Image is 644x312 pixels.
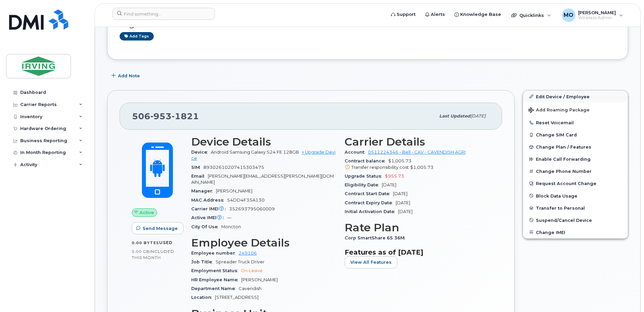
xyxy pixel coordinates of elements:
[191,136,337,148] h3: Device Details
[191,259,216,264] span: Job Title
[420,8,450,21] a: Alerts
[431,11,445,18] span: Alerts
[107,70,146,82] button: Add Note
[191,198,227,203] span: MAC Address
[345,256,397,268] button: View All Features
[215,295,258,300] span: [STREET_ADDRESS]
[523,116,628,129] button: Reset Voicemail
[227,198,265,203] span: 54DD4F35A130
[191,150,211,155] span: Device
[345,191,393,196] span: Contract Start Date
[523,190,628,202] button: Block Data Usage
[140,209,154,216] span: Active
[241,268,263,273] span: On-Leave
[345,136,490,148] h3: Carrier Details
[523,214,628,226] button: Suspend/Cancel Device
[528,107,590,114] span: Add Roaming Package
[191,188,216,193] span: Manager
[345,200,396,205] span: Contract Expiry Date
[132,249,150,254] span: 5.00 GB
[386,8,420,21] a: Support
[536,157,591,162] span: Enable Call Forwarding
[239,251,257,256] a: 249106
[345,174,385,179] span: Upgrade Status
[191,295,215,300] span: Location
[450,8,506,21] a: Knowledge Base
[211,150,299,155] span: Android Samsung Galaxy S24 FE 128GB
[523,141,628,153] button: Change Plan / Features
[393,191,407,196] span: [DATE]
[519,12,544,18] span: Quicklinks
[345,150,368,155] span: Account
[221,224,241,229] span: Moncton
[191,174,334,185] span: [PERSON_NAME][EMAIL_ADDRESS][PERSON_NAME][DOMAIN_NAME]
[143,225,178,232] span: Send Message
[150,111,172,121] span: 953
[191,174,208,179] span: Email
[132,249,174,260] span: included this month
[460,11,501,18] span: Knowledge Base
[345,158,490,171] span: $1,005.73
[523,90,628,103] a: Edit Device / Employee
[159,240,173,245] span: used
[523,202,628,214] button: Transfer to Personal
[345,235,408,240] span: Corp SmartShare 65 36M
[345,158,388,163] span: Contract balance
[345,222,490,234] h3: Rate Plan
[132,111,199,121] span: 506
[523,153,628,165] button: Enable Call Forwarding
[229,206,275,211] span: 352693795060009
[557,8,628,22] div: Mark O'Connell
[203,165,264,170] span: 89302610207415303475
[191,286,239,291] span: Department Name
[172,111,199,121] span: 1821
[410,165,434,170] span: $1,005.73
[191,224,221,229] span: City Of Use
[191,165,203,170] span: SIM
[536,145,591,150] span: Change Plan / Features
[523,226,628,238] button: Change IMEI
[191,237,337,249] h3: Employee Details
[398,209,413,214] span: [DATE]
[216,188,252,193] span: [PERSON_NAME]
[523,177,628,189] button: Request Account Change
[536,217,592,223] span: Suspend/Cancel Device
[191,268,241,273] span: Employment Status
[345,182,382,187] span: Eligibility Date
[191,206,229,211] span: Carrier IMEI
[191,277,241,282] span: HR Employee Name
[216,259,265,264] span: Spreader Truck Driver
[120,20,616,29] h3: Tags List
[564,11,573,19] span: MO
[239,286,262,291] span: Cavendish
[396,200,410,205] span: [DATE]
[191,215,227,220] span: Active IMEI
[578,10,616,15] span: [PERSON_NAME]
[368,150,466,155] a: 0511224346 - Bell - CAV - CAVENDISH AGRI
[385,174,404,179] span: $955.73
[191,251,239,256] span: Employee number
[470,113,486,119] span: [DATE]
[506,8,556,22] div: Quicklinks
[345,209,398,214] span: Initial Activation Date
[523,165,628,177] button: Change Phone Number
[132,222,183,234] button: Send Message
[439,113,470,119] span: Last updated
[523,129,628,141] button: Change SIM Card
[578,15,616,21] span: Wireless Admin
[350,259,392,265] span: View All Features
[345,248,490,256] h3: Features as of [DATE]
[120,32,154,41] a: Add tags
[227,215,231,220] span: —
[523,103,628,116] button: Add Roaming Package
[397,11,416,18] span: Support
[113,8,215,20] input: Find something...
[118,73,140,79] span: Add Note
[351,165,409,170] span: Transfer responsibility cost
[132,240,159,245] span: 0.00 Bytes
[382,182,396,187] span: [DATE]
[241,277,278,282] span: [PERSON_NAME]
